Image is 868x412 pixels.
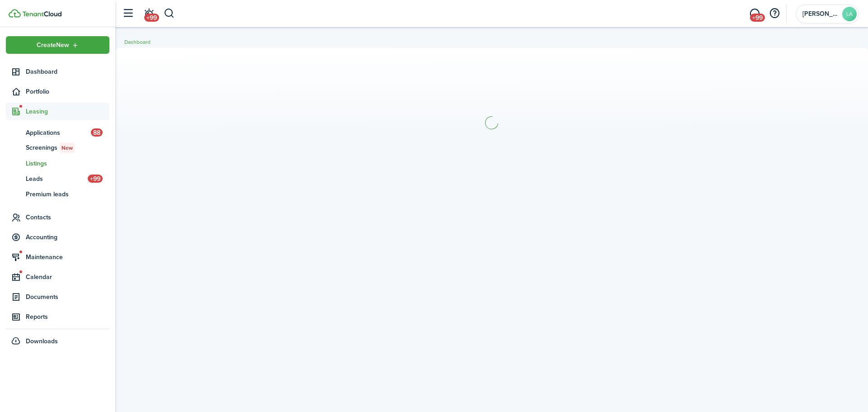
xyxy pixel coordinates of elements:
[802,11,839,17] span: Leigh Anne
[37,42,69,48] span: Create New
[6,156,109,171] a: Listings
[26,143,109,153] span: Screenings
[26,292,109,302] span: Documents
[26,336,58,346] span: Downloads
[26,159,109,168] span: Listings
[26,67,109,76] span: Dashboard
[26,272,109,282] span: Calendar
[842,7,857,21] avatar-text: LA
[6,308,109,326] a: Reports
[6,140,109,156] a: ScreeningsNew
[88,175,103,183] span: +99
[26,128,91,137] span: Applications
[750,14,765,22] span: +99
[26,107,109,116] span: Leasing
[26,87,109,96] span: Portfolio
[119,5,137,22] button: Open sidebar
[746,2,763,25] a: Messaging
[144,14,159,22] span: +99
[26,312,109,322] span: Reports
[26,213,109,222] span: Contacts
[6,125,109,140] a: Applications88
[6,186,109,202] a: Premium leads
[164,6,175,21] button: Search
[91,128,103,137] span: 88
[9,9,21,18] img: TenantCloud
[484,115,500,131] img: Loading
[61,144,73,152] span: New
[26,232,109,242] span: Accounting
[140,2,157,25] a: Notifications
[22,11,61,17] img: TenantCloud
[6,36,109,54] button: Open menu
[26,189,109,199] span: Premium leads
[6,63,109,81] a: Dashboard
[26,252,109,262] span: Maintenance
[767,6,782,21] button: Open resource center
[26,174,88,184] span: Leads
[124,38,151,46] a: Dashboard
[6,171,109,186] a: Leads+99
